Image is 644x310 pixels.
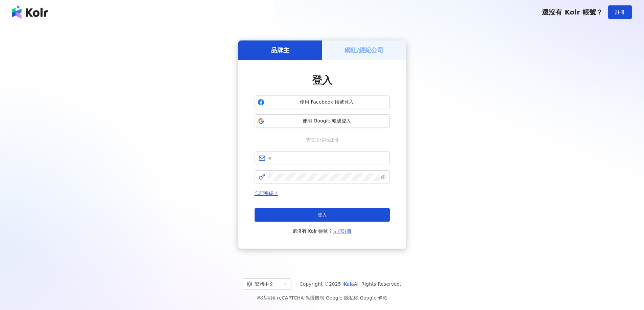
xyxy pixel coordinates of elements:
[247,279,281,289] div: 繁體中文
[12,5,48,19] img: logo
[542,8,603,16] span: 還沒有 Kolr 帳號？
[257,294,387,302] span: 本站採用 reCAPTCHA 保護機制
[615,9,625,15] span: 註冊
[267,118,387,124] span: 使用 Google 帳號登入
[317,212,327,218] span: 登入
[344,46,383,54] h5: 網紅/經紀公司
[324,295,326,301] span: |
[255,208,390,222] button: 登入
[358,295,360,301] span: |
[381,175,386,179] span: eye-invisible
[360,295,387,301] a: Google 條款
[342,281,354,287] a: iKala
[267,99,387,106] span: 使用 Facebook 帳號登入
[326,295,358,301] a: Google 隱私權
[312,74,332,86] span: 登入
[255,95,390,109] button: 使用 Facebook 帳號登入
[301,136,343,143] span: 或使用信箱註冊
[300,280,401,288] span: Copyright © 2025 All Rights Reserved.
[608,5,632,19] button: 註冊
[255,114,390,128] button: 使用 Google 帳號登入
[292,227,352,235] span: 還沒有 Kolr 帳號？
[271,46,289,54] h5: 品牌主
[255,191,278,196] a: 忘記密碼？
[333,228,352,234] a: 立即註冊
